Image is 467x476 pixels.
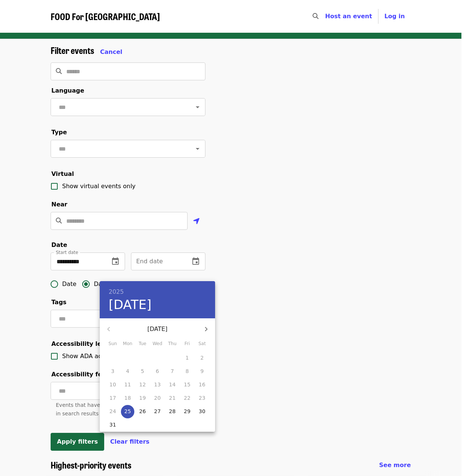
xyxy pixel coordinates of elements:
span: Wed [151,340,164,348]
button: 31 [106,418,119,432]
button: 30 [195,405,209,418]
span: Mon [121,340,134,348]
span: Fri [180,340,194,348]
p: 30 [199,408,205,415]
p: 31 [109,421,116,428]
button: 26 [136,405,149,418]
p: 28 [169,408,176,415]
button: 27 [151,405,164,418]
span: Sun [106,340,119,348]
button: 28 [166,405,179,418]
p: 29 [184,408,191,415]
button: 29 [180,405,194,418]
p: 27 [154,408,161,415]
button: 2025 [109,287,124,297]
span: Tue [136,340,149,348]
p: 25 [124,408,131,415]
span: Sat [195,340,209,348]
p: 26 [139,408,146,415]
p: [DATE] [118,325,197,334]
span: Thu [166,340,179,348]
button: 25 [121,405,134,418]
button: [DATE] [109,297,151,313]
